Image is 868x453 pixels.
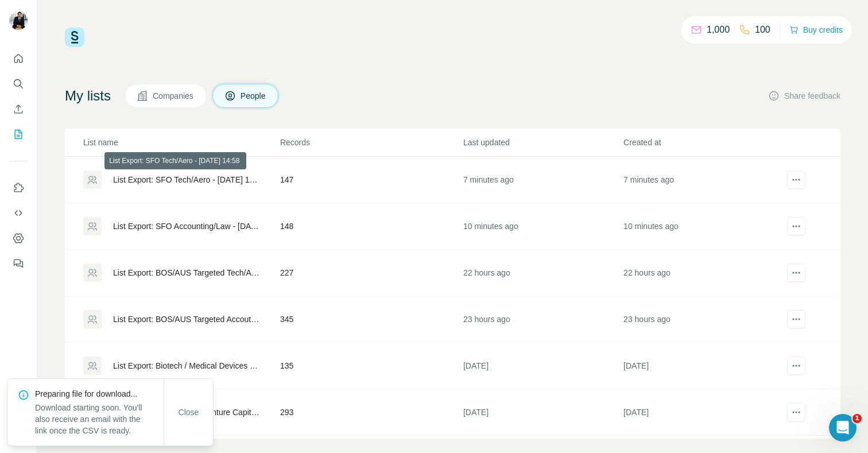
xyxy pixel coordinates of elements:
p: 1,000 [707,23,730,37]
button: Close [170,402,207,423]
button: Use Surfe on LinkedIn [9,177,28,198]
p: 100 [755,23,770,37]
td: 10 minutes ago [623,203,783,250]
td: [DATE] [463,343,623,389]
td: 148 [280,203,463,250]
td: 293 [280,389,463,436]
button: Search [9,73,28,94]
p: List name [83,137,279,148]
img: Avatar [9,11,28,30]
td: 345 [280,296,463,343]
button: Dashboard [9,228,28,249]
button: Enrich CSV [9,99,28,119]
p: Records [280,137,462,148]
div: List Export: Biotech / Medical Devices CA - [DATE] 15:01 [113,360,261,371]
td: 7 minutes ago [623,157,783,203]
div: List Export: BOS/AUS Targeted Accouting List - [DATE] 15:51 [113,313,261,325]
td: 135 [280,343,463,389]
td: 23 hours ago [623,296,783,343]
div: List Export: SFO Accounting/Law - [DATE] 14:55 [113,220,261,232]
td: 10 minutes ago [463,203,623,250]
td: [DATE] [623,389,783,436]
td: [DATE] [463,389,623,436]
button: actions [787,310,805,328]
td: 23 hours ago [463,296,623,343]
span: People [241,90,267,102]
span: 1 [852,414,862,423]
button: Use Surfe API [9,203,28,223]
button: Buy credits [789,22,843,38]
td: 147 [280,157,463,203]
span: Close [179,406,199,418]
span: Companies [153,90,195,102]
button: actions [787,357,805,375]
p: Last updated [463,137,622,148]
button: actions [787,171,805,189]
img: Surfe Logo [65,28,84,47]
button: Share feedback [768,90,840,102]
div: List Export: BOS/AUS Targeted Tech/Aero List - [DATE] 16:35 [113,267,261,278]
p: Created at [623,137,782,148]
p: Preparing file for download... [35,388,164,400]
td: 22 hours ago [623,250,783,296]
td: [DATE] [623,343,783,389]
button: actions [787,403,805,421]
td: 22 hours ago [463,250,623,296]
h4: My lists [65,87,111,105]
button: actions [787,217,805,235]
button: Feedback [9,253,28,274]
div: List Export: SFO Tech/Aero - [DATE] 14:58 [113,174,261,185]
iframe: Intercom live chat [829,414,857,442]
td: 227 [280,250,463,296]
p: Download starting soon. You'll also receive an email with the link once the CSV is ready. [35,402,164,436]
button: Quick start [9,48,28,69]
button: My lists [9,124,28,145]
button: actions [787,264,805,282]
td: 7 minutes ago [463,157,623,203]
